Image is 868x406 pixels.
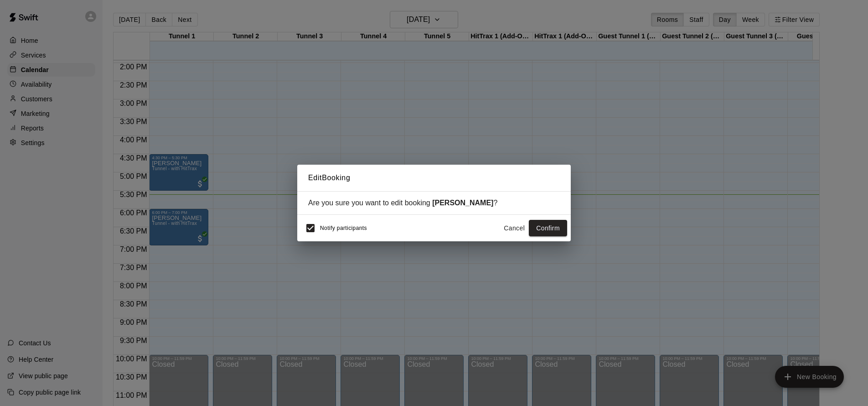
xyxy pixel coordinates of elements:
[432,199,493,207] strong: [PERSON_NAME]
[320,225,367,231] span: Notify participants
[500,220,529,237] button: Cancel
[308,199,560,207] div: Are you sure you want to edit booking ?
[529,220,567,237] button: Confirm
[297,165,571,191] h2: Edit Booking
